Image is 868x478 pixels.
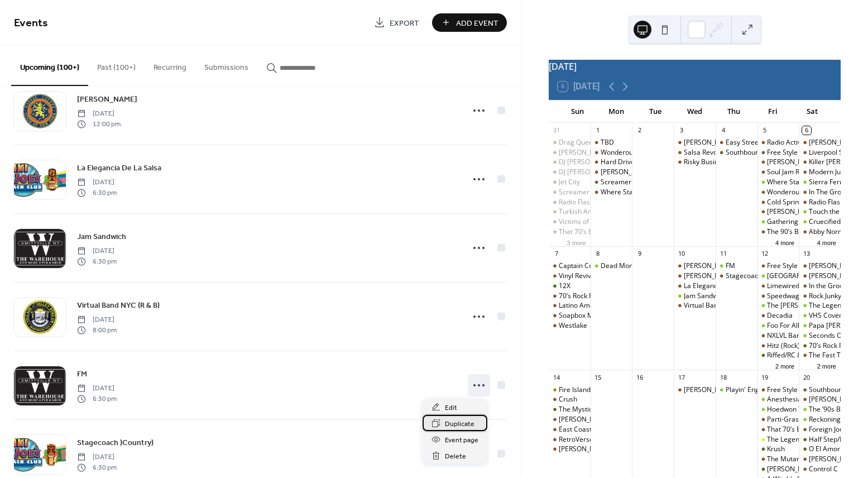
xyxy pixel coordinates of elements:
[591,188,632,197] div: Where Stars Collide
[77,437,154,449] span: Stagecoach )Country)
[799,291,841,301] div: Rock Junky
[719,126,727,135] div: 4
[726,261,735,271] div: FM
[77,93,137,106] a: [PERSON_NAME]
[799,331,841,341] div: Seconds Out (Genesis)
[549,207,591,217] div: Turkish American Night
[799,217,841,227] div: Cruecified/Bulletproof
[77,436,154,449] a: Stagecoach )Country)
[726,148,794,157] div: Southbound (Country)
[456,17,498,29] span: Add Event
[799,341,841,351] div: 70’s Rock Parade
[799,178,841,187] div: Sierra Ferrell Shoot For The Moon Tour
[761,250,769,258] div: 12
[757,227,799,237] div: The 90’s Band
[757,168,799,177] div: Soul Jam Revue
[559,261,769,271] div: Captain Cool Band (AKA [PERSON_NAME] & The Pirate Beach Band)
[799,198,841,207] div: Radio Flashback
[591,148,632,157] div: Wonderous Stories
[562,237,590,247] button: 3 more
[601,157,635,167] div: Hard Drive
[799,444,841,454] div: O El Amor
[559,301,628,310] div: Latino American Night
[714,101,754,123] div: Thu
[549,157,591,167] div: DJ Tommy Bruno
[77,246,117,256] span: [DATE]
[559,435,593,444] div: RetroVerse
[77,384,117,394] span: [DATE]
[549,301,591,310] div: Latino American Night
[677,250,685,258] div: 10
[802,126,811,135] div: 6
[549,415,591,424] div: Bobby Nathan Band
[799,455,841,464] div: Robert Fantel Music (Rock/Country)
[684,261,781,271] div: [PERSON_NAME] (Steel Drums)
[684,271,736,281] div: [PERSON_NAME]
[195,45,257,85] button: Submissions
[726,271,793,281] div: Stagecoach )Country)
[558,101,597,123] div: Sun
[559,188,667,197] div: Screamer of the Week (New Wave)
[591,261,632,271] div: Dead Mondays Featuring MK - Ultra
[635,250,644,258] div: 9
[716,261,757,271] div: FM
[809,341,861,351] div: 70’s Rock Parade
[771,361,799,370] button: 2 more
[757,455,799,464] div: The Mutant Kings (Classic Rock)
[757,261,799,271] div: Free Style Disco with DJ Jeff Nec
[757,465,799,474] div: Tiger Rose/Clem & Billy Petersen
[77,452,117,462] span: [DATE]
[432,13,507,32] button: Add Event
[716,385,757,395] div: Playin' English
[757,385,799,395] div: Free Style Disco with DJ Jeff Nec
[591,178,632,187] div: Screamer of the Week
[684,291,727,301] div: Jam Sandwich
[549,60,841,73] div: [DATE]
[549,291,591,301] div: 70’s Rock Parade
[754,101,793,123] div: Fri
[77,325,117,335] span: 8:00 pm
[77,161,161,174] a: La Elegancia De La Salsa
[594,126,602,135] div: 1
[757,405,799,414] div: Hoedwon Throwdown/Town & Country/Starting Over/Overhau;
[757,341,799,351] div: Hitz (Rock)
[809,168,855,177] div: Modern Justice
[757,281,799,291] div: Limewired
[549,138,591,147] div: Drag Queen Booze Bingo Brunch
[77,256,117,266] span: 6:30 pm
[767,395,831,404] div: Anesthesia/War Pigs
[77,394,117,404] span: 6:30 pm
[813,237,841,247] button: 4 more
[552,373,560,381] div: 14
[799,301,841,310] div: The Legendary Murphy's/The Byrne Unit
[559,148,678,157] div: [PERSON_NAME] (Caribbean Soundss)
[767,341,800,351] div: Hitz (Rock)
[559,415,629,424] div: [PERSON_NAME] Band
[757,425,799,434] div: That 70’s Band
[757,138,799,147] div: Radio Active
[677,373,685,381] div: 17
[445,418,474,430] span: Duplicate
[799,405,841,414] div: The ’90s Band
[757,291,799,301] div: Speedwagon/Bryan Adams (REO Speedwagon/Bryan Adams Tribute)
[757,207,799,217] div: Elton John & Billy Joel Tribute
[77,315,117,325] span: [DATE]
[757,415,799,424] div: Parti-Gras with Bret Michaels ans a Renowned Former Lead Guitarist – TBA
[684,385,754,395] div: [PERSON_NAME] Band
[716,148,757,157] div: Southbound (Country)
[809,281,851,291] div: In the Groove
[757,395,799,404] div: Anesthesia/War Pigs
[767,227,811,237] div: The 90’s Band
[549,321,591,331] div: Westlake
[799,395,841,404] div: Amber Ferrari Band
[559,291,611,301] div: 70’s Rock Parade
[559,157,620,167] div: DJ [PERSON_NAME]
[559,198,608,207] div: Radio Flashback
[549,217,591,227] div: Victims of Rock
[390,17,419,29] span: Export
[674,271,716,281] div: Tommy Sullivan
[799,385,841,395] div: Southbound/O El Amor
[77,94,137,106] span: [PERSON_NAME]
[757,188,799,197] div: Wonderous Stories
